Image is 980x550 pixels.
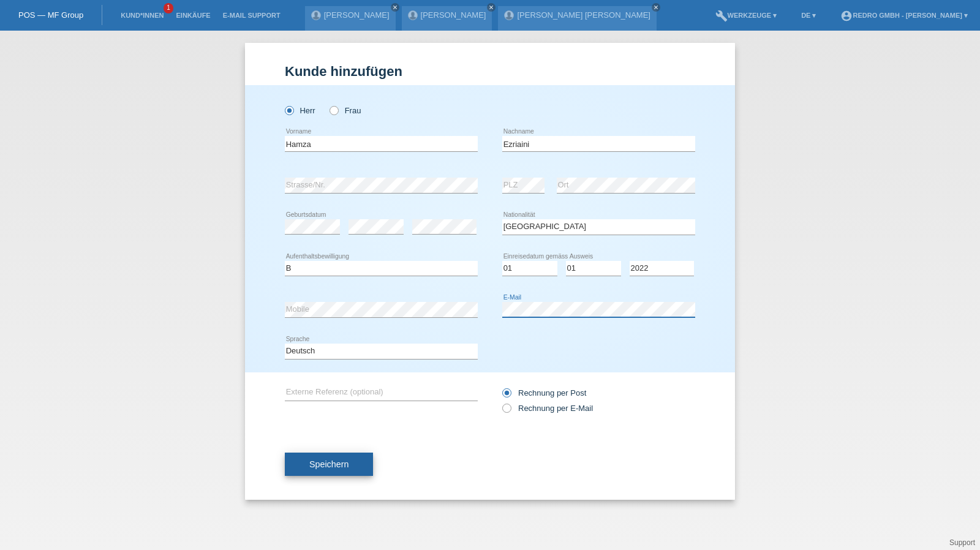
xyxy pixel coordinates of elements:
input: Rechnung per E-Mail [502,404,510,419]
input: Rechnung per Post [502,388,510,404]
a: Einkäufe [170,12,216,19]
a: POS — MF Group [18,10,83,20]
span: 1 [164,3,173,13]
a: close [652,3,660,12]
label: Herr [285,106,315,115]
a: DE ▾ [795,12,822,19]
i: account_circle [840,10,853,22]
i: close [653,4,659,10]
a: close [391,3,399,12]
a: [PERSON_NAME] [421,10,486,20]
i: close [392,4,398,10]
label: Rechnung per Post [502,388,586,397]
input: Frau [330,106,337,114]
i: build [715,10,728,22]
button: Speichern [285,453,373,476]
a: [PERSON_NAME] [324,10,390,20]
h1: Kunde hinzufügen [285,64,695,79]
a: Support [949,538,975,547]
input: Herr [285,106,293,114]
label: Frau [330,106,361,115]
a: Kund*innen [115,12,170,19]
a: [PERSON_NAME] [PERSON_NAME] [517,10,650,20]
span: Speichern [309,459,349,469]
label: Rechnung per E-Mail [502,404,593,413]
a: account_circleRedro GmbH - [PERSON_NAME] ▾ [834,12,974,19]
i: close [488,4,494,10]
a: close [487,3,496,12]
a: E-Mail Support [217,12,287,19]
a: buildWerkzeuge ▾ [709,12,783,19]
